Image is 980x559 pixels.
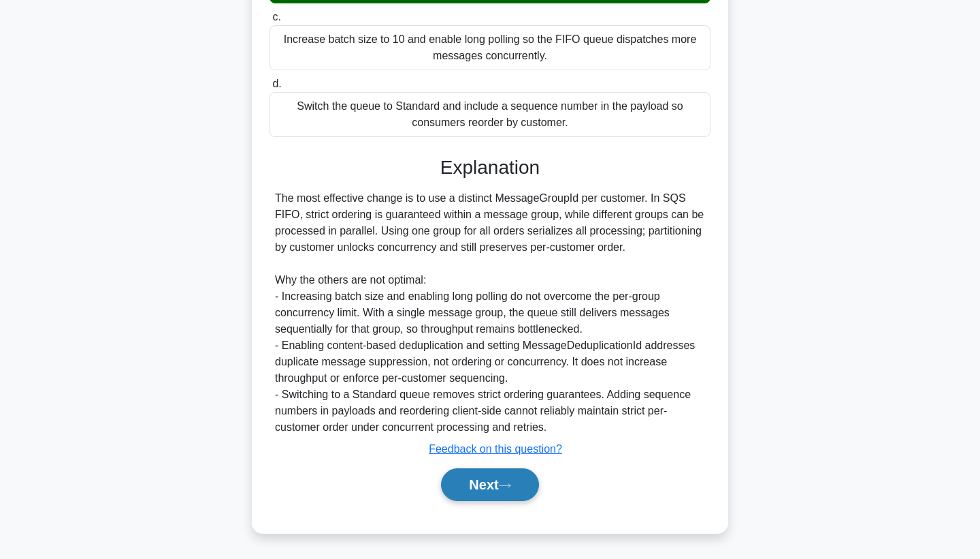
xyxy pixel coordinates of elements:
[272,11,280,22] span: c.
[429,443,562,455] a: Feedback on this question?
[441,468,538,501] button: Next
[272,78,281,89] span: d.
[275,190,705,436] div: The most effective change is to use a distinct MessageGroupId per customer. In SQS FIFO, strict o...
[269,92,710,137] div: Switch the queue to Standard and include a sequence number in the payload so consumers reorder by...
[278,156,702,179] h3: Explanation
[269,25,710,70] div: Increase batch size to 10 and enable long polling so the FIFO queue dispatches more messages conc...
